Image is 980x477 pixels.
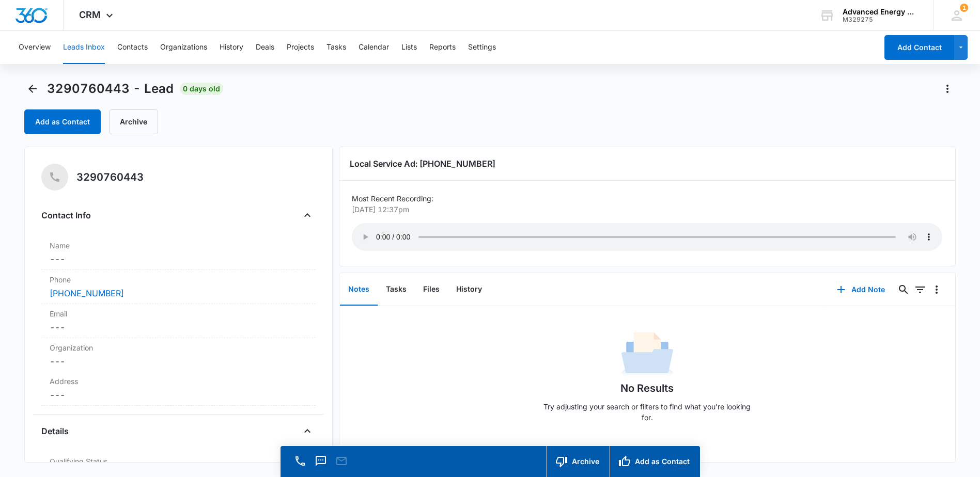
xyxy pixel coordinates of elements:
div: Email--- [41,304,316,338]
h1: No Results [620,380,674,396]
button: Archive [547,446,610,477]
button: Reports [429,31,456,64]
button: Actions [939,81,956,97]
button: Close [299,423,316,439]
div: Organization--- [41,338,316,372]
img: No Data [621,329,673,380]
span: 3290760443 - Lead [47,81,174,97]
button: Back [24,81,41,97]
button: Calendar [359,31,389,64]
button: Call [293,454,307,468]
div: account name [843,8,918,16]
p: Try adjusting your search or filters to find what you’re looking for. [539,401,756,423]
span: 1 [960,4,968,12]
button: Leads Inbox [63,31,105,64]
button: Add Contact [884,35,954,60]
h3: Local Service Ad: [PHONE_NUMBER] [350,157,944,170]
button: Deals [256,31,274,64]
h5: 3290760443 [76,169,144,185]
label: Organization [50,342,307,353]
label: Qualifying Status [50,456,307,467]
button: History [220,31,243,64]
button: Close [299,207,316,224]
dd: --- [50,321,307,333]
a: Text [314,460,328,469]
button: History [448,274,490,306]
button: Settings [468,31,496,64]
button: Search... [895,281,912,298]
button: Add as Contact [24,109,101,134]
p: [DATE] 12:37pm [352,204,936,215]
div: Name--- [41,236,316,270]
button: Overview [19,31,51,64]
dd: --- [50,253,307,265]
h4: Details [41,425,69,437]
button: Organizations [160,31,207,64]
div: Phone[PHONE_NUMBER] [41,270,316,304]
label: Phone [50,274,307,285]
dd: --- [50,389,307,401]
label: Address [50,376,307,387]
h4: Contact Info [41,209,91,221]
button: Lists [401,31,417,64]
button: Tasks [326,31,346,64]
button: Add Note [827,277,895,302]
dd: --- [50,355,307,368]
button: Add as Contact [610,446,700,477]
div: Address--- [41,372,316,406]
audio: Your browser does not support the audio tag. [352,223,942,251]
button: Tasks [378,274,415,306]
label: Name [50,240,307,251]
button: Filters [912,281,928,298]
button: Files [415,274,448,306]
button: Projects [287,31,314,64]
div: account id [843,16,918,23]
button: Archive [109,109,158,134]
button: Contacts [117,31,148,64]
a: [PHONE_NUMBER] [50,287,124,299]
a: Call [293,460,307,469]
button: Text [314,454,328,468]
span: 0 days old [180,83,223,95]
button: Overflow Menu [928,281,945,298]
button: Notes [340,274,378,306]
p: Most Recent Recording: [352,193,942,204]
label: Email [50,308,307,319]
span: CRM [79,9,101,20]
div: notifications count [960,4,968,12]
